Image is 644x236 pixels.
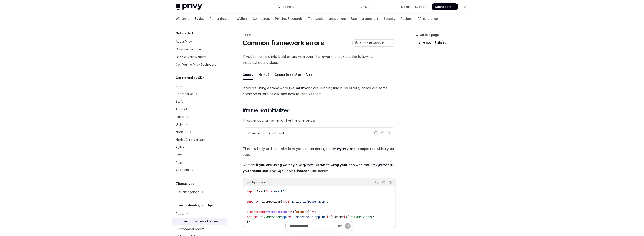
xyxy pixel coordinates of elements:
[293,215,327,219] span: 'insert-your-app-id'
[176,54,206,59] div: Choose your platform
[176,75,204,80] h5: Get started by SDK
[315,210,316,214] span: {
[289,200,327,203] span: '@privy-io/react-auth'
[176,114,184,119] div: Flutter
[178,226,204,232] div: Embedded wallets
[293,210,296,214] span: ({
[176,39,192,44] div: About Privy
[172,38,227,45] a: About Privy
[172,167,227,174] button: Toggle REST API section
[176,91,193,96] div: React native
[345,215,349,219] span: </
[330,215,332,219] span: {
[373,130,379,136] button: Report incorrect code
[253,14,270,24] a: Connectors
[176,47,202,52] div: Create an account
[176,168,189,173] div: REST API
[176,211,184,216] div: React
[349,215,371,219] span: PrivyProvider
[178,219,219,224] div: Common framework errors
[176,84,184,89] div: React
[380,130,386,136] button: Copy the contents from the code block
[308,14,346,24] a: Transaction management
[172,159,227,167] button: Toggle Rust section
[176,14,189,24] a: Welcome
[243,70,253,80] div: Gatsby
[306,70,312,80] div: Vite
[176,181,194,186] h5: Changelogs
[272,189,284,193] span: 'react'
[432,3,458,10] a: Dashboard
[257,200,259,203] span: {
[176,189,199,195] div: SDK changelogs
[268,169,297,173] a: wrapPageElement
[418,14,438,24] a: API reference
[172,98,227,105] button: Toggle Swift section
[176,31,193,36] h5: Get started
[176,153,183,158] div: Java
[172,188,227,196] button: Toggle SDK changelogs section
[243,39,324,47] h1: Common framework errors
[284,189,286,193] span: ;
[281,200,282,203] span: }
[374,179,380,185] button: Report incorrect code
[360,41,386,45] span: Open in ChatGPT
[176,130,187,135] div: NodeJS
[373,215,374,219] span: ;
[172,136,227,144] button: Toggle NodeJS (server-auth) section
[331,147,357,151] code: PrivyProvider
[194,14,204,24] a: Basics
[328,215,330,219] span: >
[243,107,290,114] span: iframe not initialized
[243,162,396,174] span: Namely, , like below:
[243,117,396,123] span: If you encounter an error like the one below:
[381,179,386,185] button: Copy the contents from the code block
[401,5,410,9] a: Demo
[352,39,389,47] button: Open in ChatGPT
[176,137,207,142] div: NodeJS (server-auth)
[371,215,373,219] span: >
[257,210,265,214] span: const
[176,107,187,112] div: Android
[172,210,227,218] button: Toggle React section
[344,215,345,219] span: }
[257,189,265,193] span: React
[296,210,308,214] span: element
[172,61,227,68] button: Toggle Configuring Privy Dashboard section
[172,121,227,128] button: Toggle Unity section
[176,145,186,150] div: Python
[345,223,351,229] button: Send message
[243,146,396,158] span: There is likely an issue with how you are rendering the component within your app.
[297,163,326,167] a: wrapRootElement
[291,215,293,219] span: {
[243,85,396,97] span: If you’re using a framework like and are running into build errors, check out some common errors ...
[265,210,291,214] span: wrapPageElement
[247,210,257,214] span: export
[172,113,227,121] button: Toggle Flutter section
[420,32,439,37] span: On this page
[275,70,301,80] div: Create React App
[294,86,306,90] a: Gatsby
[172,53,227,61] a: Choose your platform
[383,14,396,24] a: Security
[327,200,328,203] span: ;
[247,220,250,224] span: };
[297,163,326,167] code: wrapRootElement
[415,5,427,9] a: Support
[291,210,293,214] span: =
[332,215,344,219] span: element
[172,90,227,98] button: Toggle React native section
[387,130,392,136] button: Ask AI
[172,105,227,113] button: Toggle Android section
[401,14,413,24] a: Recipes
[257,215,259,219] span: <
[176,122,183,127] div: Unity
[461,3,468,10] button: Toggle dark mode
[308,210,311,214] span: })
[282,4,294,9] div: Search...
[265,189,272,193] span: from
[172,218,227,225] a: Common framework errors
[176,203,214,208] h5: Troubleshooting and tips
[243,54,396,65] span: If you’re running into build errors with your framework, check out the following troubleshooting ...
[237,14,248,24] a: Wallets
